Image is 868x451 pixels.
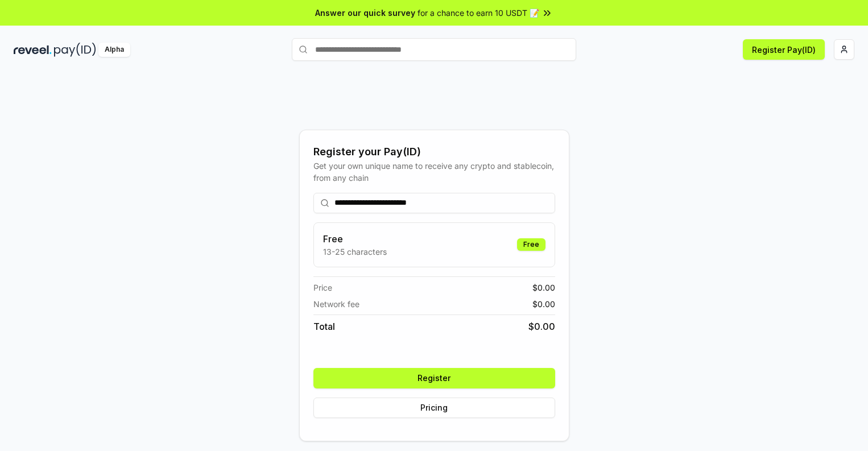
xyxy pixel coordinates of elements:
[313,368,555,388] button: Register
[517,238,545,251] div: Free
[315,7,415,19] span: Answer our quick survey
[323,232,387,246] h3: Free
[313,144,555,160] div: Register your Pay(ID)
[528,320,555,333] span: $ 0.00
[313,298,359,310] span: Network fee
[532,298,555,310] span: $ 0.00
[98,43,130,57] div: Alpha
[14,43,52,57] img: reveel_dark
[313,160,555,184] div: Get your own unique name to receive any crypto and stablecoin, from any chain
[313,398,555,418] button: Pricing
[743,39,825,60] button: Register Pay(ID)
[418,7,539,19] span: for a chance to earn 10 USDT 📝
[532,282,555,293] span: $ 0.00
[313,282,332,293] span: Price
[54,43,96,57] img: pay_id
[323,246,387,258] p: 13-25 characters
[313,320,335,333] span: Total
